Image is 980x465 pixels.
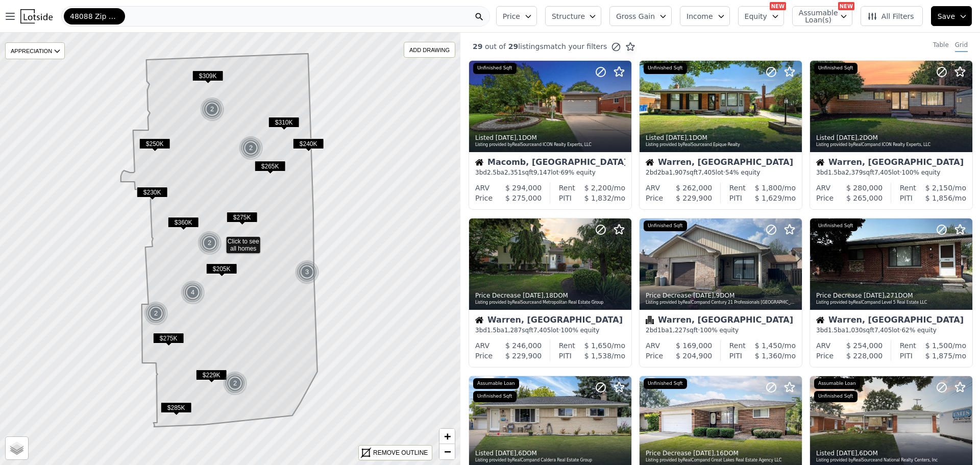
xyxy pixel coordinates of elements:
[505,184,542,192] span: $ 294,000
[816,193,834,203] div: Price
[533,327,551,334] span: 7,405
[816,158,966,168] div: Warren, [GEOGRAPHIC_DATA]
[900,183,916,193] div: Rent
[816,340,830,351] div: ARV
[729,340,746,351] div: Rent
[814,391,857,402] div: Unfinished Sqft
[206,263,237,278] div: $205K
[646,316,654,324] img: Condominium
[925,352,952,360] span: $ 1,875
[861,6,923,26] button: All Filters
[745,11,767,21] span: Equity
[475,316,483,324] img: House
[816,291,967,300] div: Price Decrease , 271 DOM
[293,138,324,149] span: $240K
[838,2,854,10] div: NEW
[676,341,712,350] span: $ 169,000
[200,97,225,121] div: 2
[144,301,168,326] div: 2
[523,292,544,299] time: 2025-08-19 04:46
[295,260,320,284] img: g1.png
[137,187,168,202] div: $230K
[816,168,966,177] div: 3 bd 1.5 ba sqft lot · 100% equity
[192,70,224,85] div: $309K
[196,370,227,384] div: $229K
[676,352,712,360] span: $ 204,900
[575,183,625,193] div: /mo
[268,117,300,132] div: $310K
[475,158,483,166] img: House
[938,11,955,21] span: Save
[439,444,455,459] a: Zoom out
[646,291,797,300] div: Price Decrease , 9 DOM
[475,316,625,326] div: Warren, [GEOGRAPHIC_DATA]
[70,11,119,21] span: 48088 Zip Code
[475,291,626,300] div: Price Decrease , 18 DOM
[816,457,967,463] div: Listing provided by RealSource and National Realty Centers, Inc
[646,351,663,361] div: Price
[200,97,225,121] img: g1.png
[206,263,237,274] span: $205K
[584,184,611,192] span: $ 2,200
[916,183,966,193] div: /mo
[916,340,966,351] div: /mo
[545,6,601,26] button: Structure
[676,184,712,192] span: $ 262,000
[846,341,883,350] span: $ 254,000
[646,142,797,148] div: Listing provided by RealSource and Epique Realty
[227,212,258,227] div: $275K
[6,437,28,459] a: Layers
[646,300,797,306] div: Listing provided by RealComp and Century 21 Professionals [GEOGRAPHIC_DATA]
[504,169,522,176] span: 2,351
[496,134,517,141] time: 2025-08-20 16:59
[874,169,892,176] span: 7,405
[153,333,184,348] div: $275K
[475,158,625,168] div: Macomb, [GEOGRAPHIC_DATA]
[755,194,782,202] span: $ 1,629
[609,6,672,26] button: Gross Gain
[913,193,966,203] div: /mo
[153,333,184,344] span: $275K
[646,183,660,193] div: ARV
[644,221,687,232] div: Unfinished Sqft
[666,134,687,141] time: 2025-08-20 12:47
[572,193,625,203] div: /mo
[444,430,451,443] span: +
[404,42,455,57] div: ADD DRAWING
[475,142,626,148] div: Listing provided by RealSource and ICON Realty Experts, LLC
[742,351,796,361] div: /mo
[473,378,519,389] div: Assumable Loan
[810,218,972,368] a: Price Decrease [DATE],271DOMListing provided byRealCompand Level 5 Real Estate LLCUnfinished Sqft...
[584,352,611,360] span: $ 1,538
[913,351,966,361] div: /mo
[816,183,830,193] div: ARV
[810,60,972,210] a: Listed [DATE],2DOMListing provided byRealCompand ICON Realty Experts, LLCUnfinished SqftHouseWarr...
[698,169,715,176] span: 7,405
[646,134,797,142] div: Listed , 1 DOM
[496,450,517,457] time: 2025-08-15 17:42
[816,142,967,148] div: Listing provided by RealComp and ICON Realty Experts, LLC
[816,300,967,306] div: Listing provided by RealComp and Level 5 Real Estate LLC
[846,194,883,202] span: $ 265,000
[295,260,320,284] div: 3
[196,370,227,380] span: $229K
[255,161,286,176] div: $265K
[816,351,834,361] div: Price
[475,351,493,361] div: Price
[955,41,968,52] div: Grid
[496,6,537,26] button: Price
[475,457,626,463] div: Listing provided by RealComp and Caldera Real Estate Group
[161,402,192,417] div: $285K
[746,183,796,193] div: /mo
[770,2,786,10] div: NEW
[144,301,169,326] img: g1.png
[503,11,520,21] span: Price
[505,341,542,350] span: $ 246,000
[616,11,655,21] span: Gross Gain
[192,70,224,81] span: $309K
[644,63,687,74] div: Unfinished Sqft
[575,340,625,351] div: /mo
[680,6,730,26] button: Income
[559,183,575,193] div: Rent
[738,6,784,26] button: Equity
